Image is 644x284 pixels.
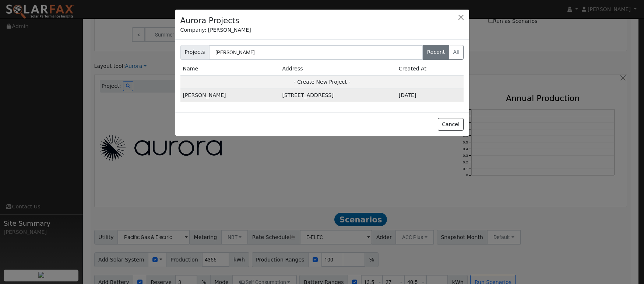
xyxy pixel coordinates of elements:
[180,75,464,89] td: - Create New Project -
[180,26,464,34] div: Company: [PERSON_NAME]
[438,118,464,131] button: Cancel
[423,45,449,60] label: Recent
[180,62,280,76] td: Name
[396,62,464,76] td: Created At
[279,89,396,102] td: [STREET_ADDRESS]
[180,89,280,102] td: [PERSON_NAME]
[449,45,464,60] label: All
[180,45,210,60] span: Projects
[279,62,396,76] td: Address
[396,89,464,102] td: 2d
[180,15,240,27] h4: Aurora Projects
